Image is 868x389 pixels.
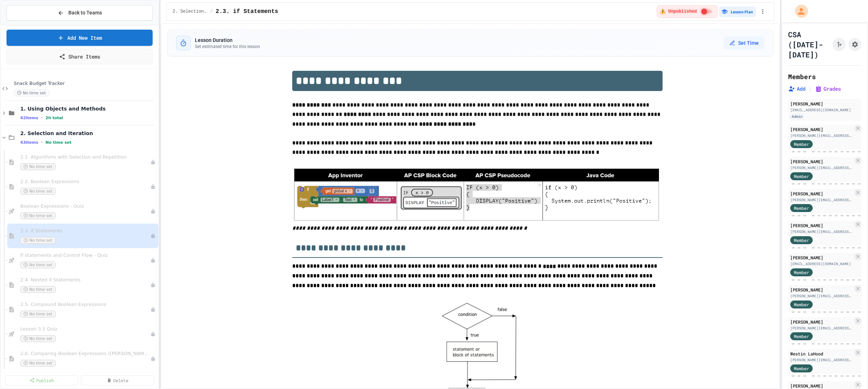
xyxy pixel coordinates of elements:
[195,44,260,49] p: Set estimated time for this lesson
[790,325,853,331] div: [PERSON_NAME][EMAIL_ADDRESS][DOMAIN_NAME]
[20,286,56,293] span: No time set
[790,113,804,120] div: Admin
[790,350,853,357] div: Westin LaHood
[838,360,861,382] iframe: chat widget
[46,140,72,145] span: No time set
[20,302,150,308] span: 2.5. Compound Boolean Expressions
[20,179,150,185] span: 2.2. Boolean Expressions
[20,140,38,145] span: 43 items
[150,356,156,361] div: Unpublished
[808,85,812,93] span: |
[660,9,697,14] span: ⚠️ Unpublished
[788,29,830,60] h1: CSA ([DATE]-[DATE])
[20,252,150,259] span: If statements and Control Flow - Quiz
[216,7,278,16] span: 2.3. if Statements
[794,333,809,340] span: Member
[150,160,156,165] div: Unpublished
[790,100,859,107] div: [PERSON_NAME]
[20,203,150,209] span: Boolean Expressions - Quiz
[794,301,809,308] span: Member
[790,197,853,203] div: [PERSON_NAME][EMAIL_ADDRESS][DOMAIN_NAME]
[794,141,809,147] span: Member
[20,154,150,160] span: 2.1. Algorithms with Selection and Repetition
[20,228,150,234] span: 2.3. if Statements
[790,286,853,293] div: [PERSON_NAME]
[815,85,841,92] button: Grades
[790,107,859,113] div: [EMAIL_ADDRESS][DOMAIN_NAME]
[20,163,56,170] span: No time set
[790,133,853,138] div: [PERSON_NAME][EMAIL_ADDRESS][DOMAIN_NAME]
[20,105,157,112] span: 1. Using Objects and Methods
[150,307,156,312] div: Unpublished
[20,130,157,137] span: 2. Selection and Iteration
[790,165,853,170] div: [PERSON_NAME][EMAIL_ADDRESS][DOMAIN_NAME]
[790,229,853,234] div: [PERSON_NAME][EMAIL_ADDRESS][DOMAIN_NAME]
[7,49,153,64] a: Share Items
[68,9,102,17] span: Back to Teams
[150,184,156,189] div: Unpublished
[833,38,846,51] button: Click to see fork details
[41,139,43,145] span: •
[7,30,153,46] a: Add New Item
[14,81,157,87] span: Snack Budget Tracker
[794,173,809,180] span: Member
[794,237,809,243] span: Member
[20,277,150,283] span: 2.4. Nested if Statements
[657,5,717,18] div: ⚠️ Students cannot see this content! Click the toggle to publish it and make it visible to your c...
[14,90,49,96] span: No time set
[790,190,853,197] div: [PERSON_NAME]
[790,254,853,261] div: [PERSON_NAME]
[790,319,853,325] div: [PERSON_NAME]
[794,269,809,276] span: Member
[20,237,56,244] span: No time set
[81,375,154,385] a: Delete
[20,335,56,342] span: No time set
[790,158,853,165] div: [PERSON_NAME]
[790,261,853,267] div: [EMAIL_ADDRESS][DOMAIN_NAME]
[808,329,861,359] iframe: chat widget
[150,209,156,214] div: Unpublished
[20,212,56,219] span: No time set
[790,293,853,299] div: [PERSON_NAME][EMAIL_ADDRESS][DOMAIN_NAME]
[790,357,853,363] div: [PERSON_NAME][EMAIL_ADDRESS][DOMAIN_NAME]
[20,360,56,367] span: No time set
[724,36,765,49] button: Set Time
[20,326,150,332] span: Lesson 3.5 Quiz
[173,9,207,14] span: 2. Selection and Iteration
[787,3,810,20] div: My Account
[788,85,805,92] button: Add
[150,282,156,288] div: Unpublished
[46,116,63,120] span: 2h total
[150,258,156,263] div: Unpublished
[790,382,853,389] div: [PERSON_NAME]
[848,38,861,51] button: Assignment Settings
[20,311,56,317] span: No time set
[790,126,853,133] div: [PERSON_NAME]
[20,188,56,195] span: No time set
[20,116,38,120] span: 42 items
[20,262,56,268] span: No time set
[790,222,853,229] div: [PERSON_NAME]
[794,365,809,372] span: Member
[41,115,43,121] span: •
[719,7,756,17] button: Lesson Plan
[150,332,156,337] div: Unpublished
[150,233,156,238] div: Unpublished
[788,72,816,82] h2: Members
[7,5,153,21] button: Back to Teams
[5,375,78,385] a: Publish
[794,205,809,211] span: Member
[20,351,150,357] span: 2.6. Comparing Boolean Expressions ([PERSON_NAME] Laws)
[210,9,213,14] span: /
[195,36,260,44] h3: Lesson Duration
